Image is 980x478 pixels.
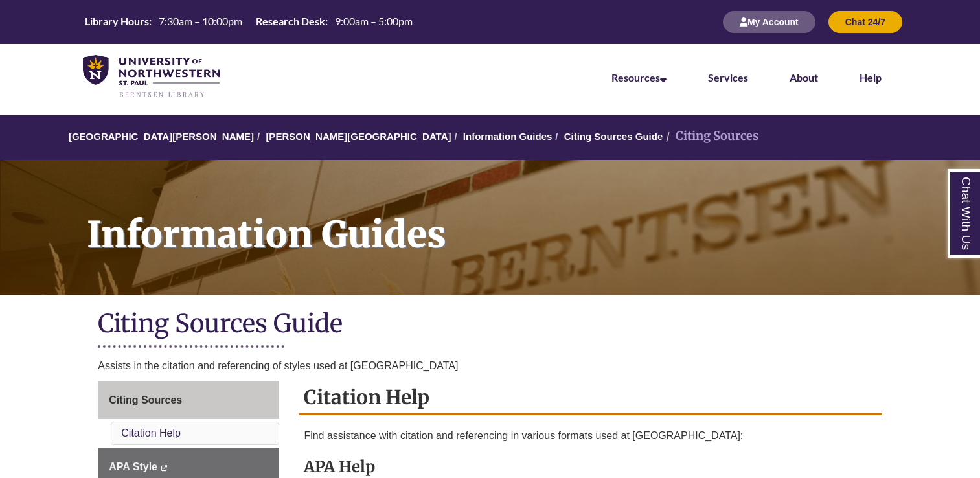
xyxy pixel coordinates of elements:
[80,14,154,28] th: Library Hours:
[828,11,902,33] button: Chat 24/7
[98,381,279,420] a: Citing Sources
[723,11,815,33] button: My Account
[98,360,458,371] span: Assists in the citation and referencing of styles used at [GEOGRAPHIC_DATA]
[299,381,882,415] h2: Citation Help
[335,15,413,27] span: 9:00am – 5:00pm
[860,71,882,84] a: Help
[80,14,418,28] table: Hours Today
[304,428,876,444] p: Find assistance with citation and referencing in various formats used at [GEOGRAPHIC_DATA]:
[463,131,553,142] a: Information Guides
[611,71,667,84] a: Resources
[160,465,167,471] i: This link opens in a new window
[708,71,748,84] a: Services
[564,131,663,142] a: Citing Sources Guide
[83,55,220,98] img: UNWSP Library Logo
[304,457,375,477] strong: APA Help
[663,127,758,146] li: Citing Sources
[790,71,818,84] a: About
[121,427,181,438] a: Citation Help
[828,16,902,27] a: Chat 24/7
[109,461,157,472] span: APA Style
[723,16,815,27] a: My Account
[80,14,418,30] a: Hours Today
[69,131,254,142] a: [GEOGRAPHIC_DATA][PERSON_NAME]
[109,394,182,405] span: Citing Sources
[73,160,980,278] h1: Information Guides
[251,14,330,28] th: Research Desk:
[266,131,451,142] a: [PERSON_NAME][GEOGRAPHIC_DATA]
[159,15,242,27] span: 7:30am – 10:00pm
[98,308,882,342] h1: Citing Sources Guide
